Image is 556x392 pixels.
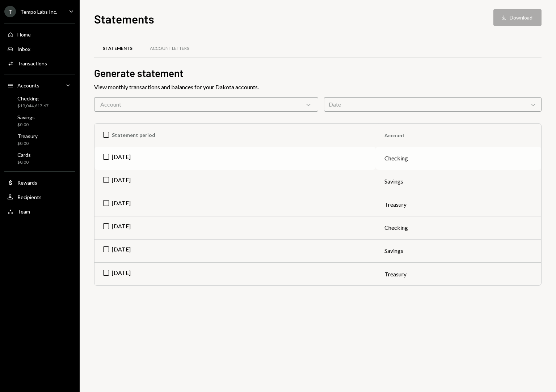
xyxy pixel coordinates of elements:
[94,66,542,80] h2: Generate statement
[17,133,38,139] div: Treasury
[4,57,75,70] a: Transactions
[17,95,49,102] div: Checking
[17,103,49,109] div: $19,044,617.67
[376,147,541,170] td: Checking
[94,83,542,91] div: View monthly transactions and balances for your Dakota accounts.
[17,194,42,200] div: Recipients
[4,42,75,55] a: Inbox
[4,176,75,189] a: Rewards
[17,122,35,128] div: $0.00
[4,131,75,148] a: Treasury$0.00
[4,93,75,111] a: Checking$19,044,617.67
[376,216,541,239] td: Checking
[94,97,318,112] div: Account
[17,180,37,186] div: Rewards
[4,150,75,167] a: Cards$0.00
[17,141,38,147] div: $0.00
[324,97,542,112] div: Date
[376,124,541,147] th: Account
[376,193,541,216] td: Treasury
[17,208,30,215] div: Team
[103,46,132,52] div: Statements
[4,79,75,92] a: Accounts
[376,170,541,193] td: Savings
[17,152,31,158] div: Cards
[4,205,75,218] a: Team
[17,159,31,165] div: $0.00
[376,239,541,262] td: Savings
[20,9,57,15] div: Tempo Labs Inc.
[17,46,30,52] div: Inbox
[94,12,154,26] h1: Statements
[4,190,75,203] a: Recipients
[4,28,75,41] a: Home
[376,262,541,285] td: Treasury
[150,46,189,52] div: Account Letters
[141,39,198,58] a: Account Letters
[94,39,141,58] a: Statements
[4,112,75,129] a: Savings$0.00
[17,82,39,89] div: Accounts
[17,114,35,120] div: Savings
[4,6,16,17] div: T
[17,60,47,66] div: Transactions
[17,31,31,38] div: Home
